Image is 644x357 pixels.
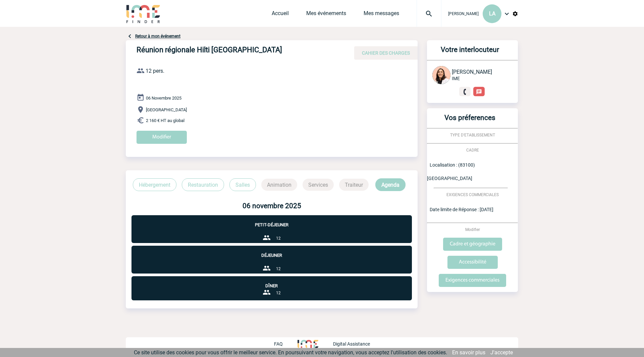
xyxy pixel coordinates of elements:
[364,10,399,19] a: Mes messages
[430,114,510,128] h3: Vos préferences
[131,215,412,227] p: Petit-déjeuner
[133,178,176,191] p: Hébergement
[303,179,334,191] p: Services
[272,10,289,19] a: Accueil
[146,107,187,112] span: [GEOGRAPHIC_DATA]
[362,50,410,56] span: CAHIER DES CHARGES
[447,256,498,269] input: Accessibilité
[146,118,184,123] span: 2 160 € HT au global
[263,234,271,242] img: group-24-px-b.png
[490,349,513,356] a: J'accepte
[134,349,447,356] span: Ce site utilise des cookies pour vous offrir le meilleur service. En poursuivant votre navigation...
[182,178,224,191] p: Restauration
[263,288,271,296] img: group-24-px-b.png
[430,46,510,60] h3: Votre interlocuteur
[375,178,406,191] p: Agenda
[452,76,460,81] span: IME
[146,96,181,101] span: 06 Novembre 2025
[146,68,164,74] span: 12 pers.
[443,238,502,251] input: Cadre et géographie
[261,179,297,191] p: Animation
[476,89,482,95] img: chat-24-px-w.png
[333,341,370,347] p: Digital Assistance
[465,227,480,232] span: Modifier
[276,291,281,295] span: 12
[448,11,479,16] span: [PERSON_NAME]
[432,66,450,84] img: 129834-0.png
[263,264,271,272] img: group-24-px-b.png
[339,179,369,191] p: Traiteur
[430,207,493,212] span: Date limite de Réponse : [DATE]
[243,202,301,210] b: 06 novembre 2025
[131,246,412,258] p: Déjeuner
[452,69,492,75] span: [PERSON_NAME]
[427,162,475,181] span: Localisation : (83100) [GEOGRAPHIC_DATA]
[298,340,318,348] img: http://www.idealmeetingsevents.fr/
[489,10,495,17] span: LA
[137,46,338,57] h4: Réunion régionale Hilti [GEOGRAPHIC_DATA]
[439,274,506,287] input: Exigences commerciales
[135,34,180,39] a: Retour à mon événement
[126,4,161,23] img: IME-Finder
[131,276,412,288] p: Dîner
[306,10,346,19] a: Mes événements
[466,148,479,153] span: CADRE
[274,340,298,347] a: FAQ
[446,192,499,197] span: EXIGENCES COMMERCIALES
[462,89,468,95] img: fixe.png
[276,236,281,241] span: 12
[276,266,281,271] span: 12
[137,131,187,144] input: Modifier
[229,178,256,191] p: Salles
[452,349,485,356] a: En savoir plus
[450,133,495,137] span: TYPE D'ETABLISSEMENT
[274,341,283,347] p: FAQ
